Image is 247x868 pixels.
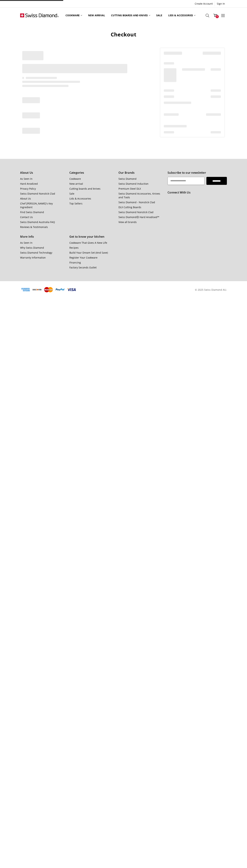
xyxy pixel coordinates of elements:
a: Swiss Diamond Australia FAQ [20,220,55,224]
img: Free Shipping On Every Order [20,8,59,23]
a: Swiss Diamond - Nonstick Clad [118,201,155,204]
a: Factory Seconds Outlet [69,266,97,269]
a: Swiss Diamond Nonstick Clad [20,192,55,195]
a: Cutting boards and knives [108,8,153,23]
a: Hard Anodized [20,182,38,185]
h5: Subscribe to our newsletter [168,171,227,174]
h5: Connect With Us [168,191,227,194]
h1: Checkout [20,31,227,38]
a: Cookware [69,177,81,180]
a: As Seen In [20,241,32,244]
a: Recipes [69,246,79,249]
a: Swiss Diamond Technology [20,251,52,254]
a: Sale [153,8,165,23]
a: Swiss DiamondⓇ Hard Anodised™ [118,215,159,219]
h5: Categories [69,171,115,174]
a: DLX Cutting Boards [118,206,141,209]
a: Cookware That Gives A New Life [69,241,107,244]
a: Create Account [193,1,215,6]
a: Warranty Information [20,256,46,259]
a: Premium Steel DLX [118,187,141,190]
a: Register Your Cookware [69,256,97,259]
a: Why Swiss Diamond [20,246,44,249]
h5: More Info [20,235,65,238]
a: Top Sellers [69,202,82,205]
a: New arrival [69,182,83,185]
h5: About Us [20,171,65,174]
a: Build Your Dream Set (And Save) [69,251,108,254]
a: View all brands [118,220,137,224]
a: Financing [69,261,81,264]
a: 1 [211,11,219,20]
a: Contact Us [20,215,33,219]
a: Cookware [63,8,85,23]
a: Cutting boards and knives [69,187,100,190]
a: Privacy Policy [20,187,36,190]
a: Sign In [215,1,227,6]
p: © 2025 Swiss Diamond AU. [195,288,227,292]
a: Reviews & Testimonials [20,225,48,229]
a: Lids & Accessories [69,197,91,200]
a: Sale [69,192,74,195]
a: Swiss Diamond Nonstick Clad [118,210,153,214]
a: Swiss Diamond [118,177,136,180]
h5: Our Brands [118,171,164,174]
a: Lids & Accessories [165,8,198,23]
a: Swiss Diamond Accessories, Knives and Tools [118,192,160,199]
a: Top Sellers [198,8,220,23]
h5: Get to know your kitchen [69,235,115,238]
a: New arrival [85,8,108,23]
span: 1 [216,15,219,18]
a: As Seen In [20,177,32,180]
a: Find Swiss Diamond [20,210,44,214]
a: Chef [PERSON_NAME]'s Key Ingredient [20,202,53,209]
a: Swiss Diamond Induction [118,182,148,185]
a: About Us [20,197,31,200]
